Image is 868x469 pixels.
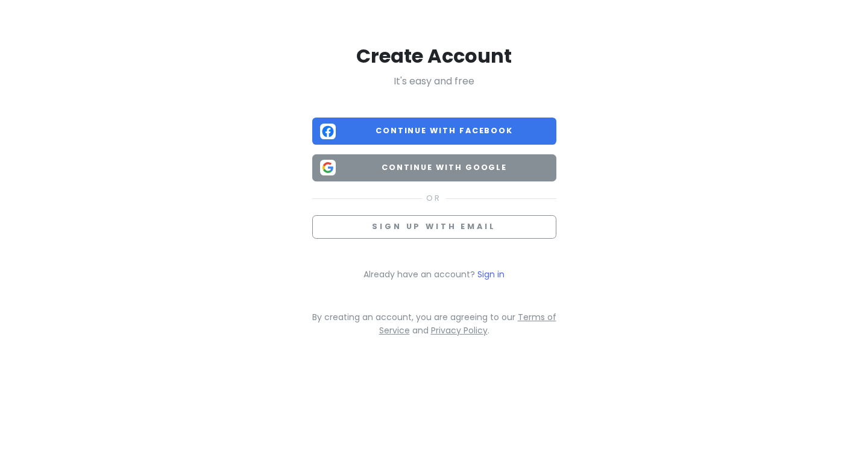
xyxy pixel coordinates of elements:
[372,221,495,231] span: Sign up with email
[341,125,549,137] span: Continue with Facebook
[431,324,488,336] a: Privacy Policy
[312,118,556,145] button: Continue with Facebook
[312,215,556,239] button: Sign up with email
[312,310,556,338] p: By creating an account, you are agreeing to our and .
[320,160,336,175] img: Google logo
[312,74,556,89] p: It's easy and free
[477,268,505,280] a: Sign in
[320,124,336,139] img: Facebook logo
[379,311,556,336] a: Terms of Service
[341,162,549,174] span: Continue with Google
[312,43,556,69] h2: Create Account
[312,154,556,181] button: Continue with Google
[312,268,556,281] p: Already have an account?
